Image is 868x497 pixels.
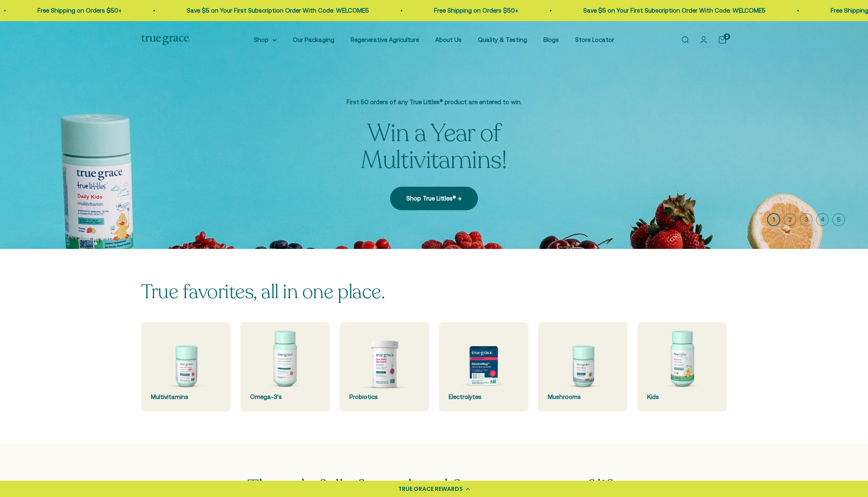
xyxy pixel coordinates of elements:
div: Electrolytes [449,392,519,402]
button: 2 [783,213,796,226]
a: Electrolytes [439,322,528,412]
cart-count: 2 [724,33,730,40]
a: Probiotics [340,322,429,412]
button: 4 [816,213,829,226]
a: Blogs [543,36,559,43]
div: TRUE GRACE REWARDS [398,485,463,493]
a: Shop True Littles® → [390,187,478,210]
a: Omega-3's [240,322,330,412]
a: Our Packaging [293,36,334,43]
a: Multivitamins [141,322,231,412]
a: Free Shipping on Orders $50+ [23,7,107,14]
div: Probiotics [349,392,419,402]
a: Kids [637,322,727,412]
p: Save $5 on Your First Subscription Order With Code: WELCOME5 [172,6,354,15]
button: 1 [767,213,780,226]
a: Regenerative Agriculture [351,36,419,43]
div: Mushrooms [548,392,618,402]
split-lines: Win a Year of Multivitamins! [361,117,507,177]
p: Save $5 on Your First Subscription Order With Code: WELCOME5 [569,6,751,15]
a: Store Locator [575,36,614,43]
div: Omega-3's [250,392,320,402]
div: Multivitamins [151,392,221,402]
p: First 50 orders of any True Littles® product are entered to win. [300,97,568,107]
button: 3 [800,213,813,226]
a: About Us [435,36,462,43]
a: Mushrooms [538,322,628,412]
a: Free Shipping on Orders $50+ [419,7,504,14]
a: Quality & Testing [478,36,527,43]
button: 5 [832,213,845,226]
summary: Shop [254,35,277,45]
div: Kids [647,392,717,402]
split-lines: True favorites, all in one place. [141,279,385,305]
